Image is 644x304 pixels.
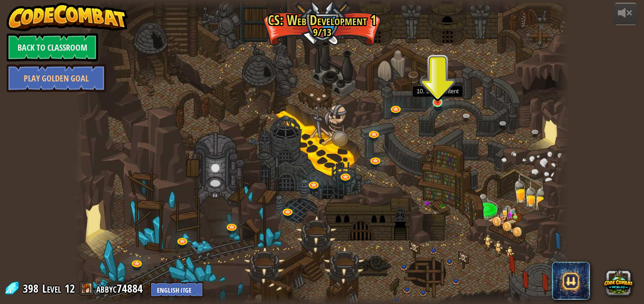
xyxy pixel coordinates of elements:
[614,3,637,25] button: Adjust volume
[42,281,61,296] span: Level
[7,64,106,92] a: Play Golden Goal
[96,281,146,296] a: abbyc74884
[432,75,443,103] img: level-banner-unstarted.png
[23,281,41,296] span: 398
[7,3,128,31] img: CodeCombat - Learn how to code by playing a game
[7,33,98,62] a: Back to Classroom
[64,281,75,296] span: 12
